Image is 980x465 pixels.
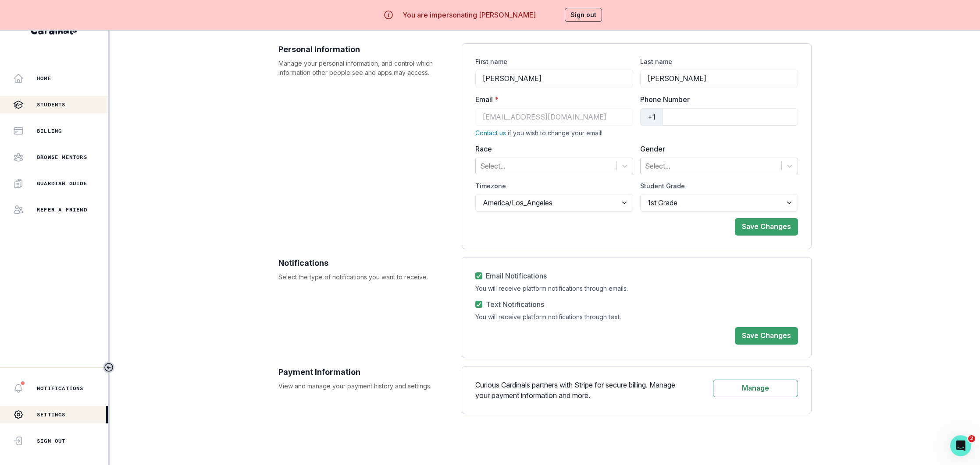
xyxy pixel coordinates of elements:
[640,144,793,154] label: Gender
[37,411,66,418] p: Settings
[565,8,602,22] button: Sign out
[37,75,51,82] p: Home
[475,380,685,401] p: Curious Cardinals partners with Stripe for secure billing. Manage your payment information and more.
[640,57,793,66] label: Last name
[475,129,506,137] a: Contact us
[403,10,536,20] p: You are impersonating [PERSON_NAME]
[475,94,628,105] label: Email
[475,313,798,321] div: You will receive platform notifications through text.
[37,206,87,213] p: Refer a friend
[475,181,628,190] label: Timezone
[950,435,971,456] iframe: Intercom live chat
[37,437,66,444] p: Sign Out
[735,327,798,345] button: Save Changes
[475,57,628,66] label: First name
[475,129,633,137] div: if you wish to change your email!
[640,94,793,105] label: Phone Number
[37,101,66,108] p: Students
[475,144,628,154] label: Race
[278,257,453,269] p: Notifications
[37,385,84,392] p: Notifications
[103,362,114,373] button: Toggle sidebar
[37,180,87,187] p: Guardian Guide
[486,271,547,281] span: Email Notifications
[640,108,663,126] div: +1
[640,181,793,190] label: Student Grade
[278,59,453,77] p: Manage your personal information, and control which information other people see and apps may acc...
[278,381,453,391] p: View and manage your payment history and settings.
[713,380,798,397] button: Manage
[475,285,798,292] div: You will receive platform notifications through emails.
[968,435,975,442] span: 2
[278,366,453,378] p: Payment Information
[278,272,453,282] p: Select the type of notifications you want to receive.
[37,154,87,161] p: Browse Mentors
[278,43,453,55] p: Personal Information
[735,218,798,236] button: Save Changes
[486,299,544,310] span: Text Notifications
[37,127,62,134] p: Billing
